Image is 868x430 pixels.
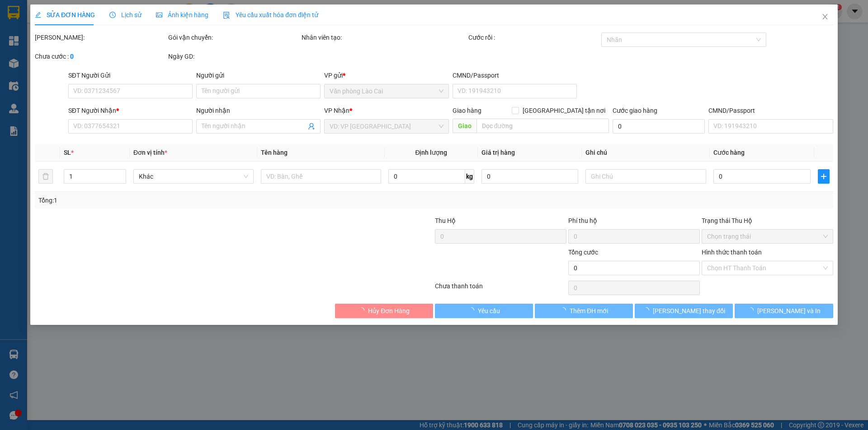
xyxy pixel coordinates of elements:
span: loading [560,307,570,314]
span: SL [64,149,71,156]
span: Thu Hộ [435,217,456,224]
span: Giao [453,119,476,133]
label: Hình thức thanh toán [702,249,762,256]
div: Phí thu hộ [568,216,700,229]
input: VD: Bàn, Ghế [261,169,381,184]
span: VP Nhận [325,107,350,114]
button: [PERSON_NAME] thay đổi [635,304,733,318]
span: Hủy Đơn Hàng [368,306,410,316]
div: Ngày GD: [168,51,300,61]
button: Hủy Đơn Hàng [335,304,433,318]
div: SĐT Người Nhận [68,106,193,116]
span: Yêu cầu [478,306,500,316]
div: [PERSON_NAME]: [35,32,166,42]
span: kg [465,169,474,184]
label: Cước giao hàng [613,107,657,114]
span: loading [468,307,478,314]
span: Tên hàng [261,149,288,156]
span: picture [156,12,162,18]
span: user-add [308,123,316,130]
span: Cước hàng [713,149,745,156]
span: loading [747,307,757,314]
div: Trạng thái Thu Hộ [702,216,833,226]
div: Nhân viên tạo: [302,32,467,42]
span: Giá trị hàng [481,149,515,156]
b: 0 [70,53,74,60]
div: Cước rồi : [468,32,600,42]
span: Chọn trạng thái [707,230,828,243]
span: Lịch sử [109,11,142,18]
span: Thêm ĐH mới [570,306,608,316]
span: loading [358,307,368,314]
div: CMND/Passport [708,106,833,116]
button: [PERSON_NAME] và In [735,304,833,318]
span: Định lượng [415,149,448,156]
span: Ảnh kiện hàng [156,11,208,18]
span: [GEOGRAPHIC_DATA] tận nơi [519,106,609,116]
div: Tổng: 1 [38,195,335,205]
div: VP gửi [325,70,449,80]
div: SĐT Người Gửi [68,70,193,80]
button: delete [38,169,53,184]
span: [PERSON_NAME] thay đổi [653,306,725,316]
span: Yêu cầu xuất hóa đơn điện tử [223,11,318,18]
span: SỬA ĐƠN HÀNG [35,11,95,18]
div: Chưa cước : [35,51,166,61]
span: Văn phòng Lào Cai [330,84,443,98]
div: Chưa thanh toán [434,281,567,297]
button: plus [818,169,830,184]
input: Dọc đường [476,119,609,133]
span: clock-circle [109,12,116,18]
span: Khác [139,170,248,183]
span: Đơn vị tính [133,149,167,156]
button: Thêm ĐH mới [535,304,633,318]
span: close [821,13,829,20]
div: Người nhận [196,106,321,116]
div: Người gửi [196,70,321,80]
span: [PERSON_NAME] và In [757,306,821,316]
button: Yêu cầu [435,304,533,318]
span: Tổng cước [568,249,598,256]
input: Ghi Chú [586,169,706,184]
span: edit [35,12,41,18]
span: plus [818,173,829,180]
img: icon [223,12,230,19]
th: Ghi chú [582,144,710,162]
span: Giao hàng [453,107,481,114]
div: Gói vận chuyển: [168,32,300,42]
input: Cước giao hàng [613,119,705,134]
div: CMND/Passport [453,70,577,80]
span: loading [643,307,653,314]
button: Close [812,5,838,30]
